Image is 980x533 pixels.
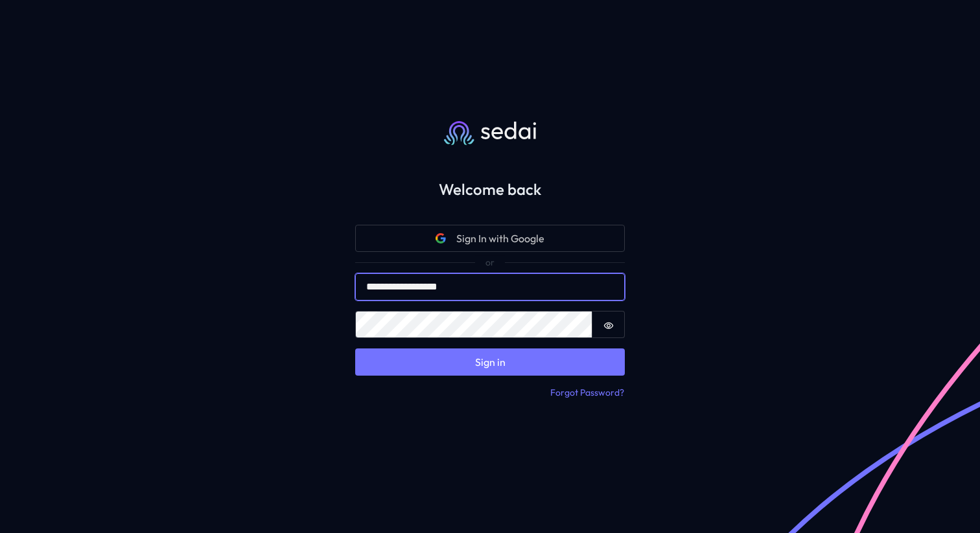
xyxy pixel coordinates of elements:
[334,180,646,199] h2: Welcome back
[355,348,625,376] button: Sign in
[456,231,544,246] span: Sign In with Google
[592,311,625,338] button: Show password
[355,225,625,252] button: Google iconSign In with Google
[436,233,446,244] svg: Google icon
[550,386,625,400] button: Forgot Password?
